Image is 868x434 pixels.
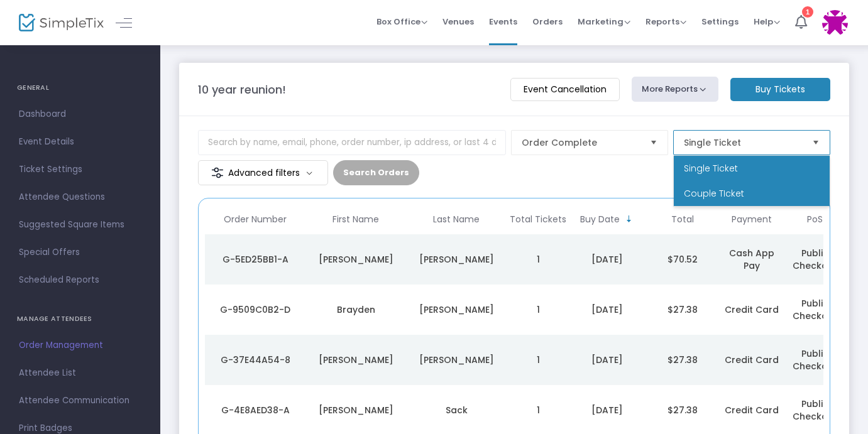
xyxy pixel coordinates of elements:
[725,404,779,416] span: Credit Card
[793,347,837,372] span: Public Checkout
[198,130,506,155] input: Search by name, email, phone, order number, ip address, or last 4 digits of card
[578,16,630,28] span: Marketing
[211,166,224,179] img: filter
[793,398,837,423] span: Public Checkout
[19,189,141,205] span: Attendee Questions
[332,214,379,225] span: First Name
[19,337,141,354] span: Order Management
[684,162,738,175] span: Single Ticket
[671,214,694,225] span: Total
[208,354,302,366] div: G-37E44A54-8
[19,272,141,288] span: Scheduled Reports
[409,354,503,366] div: OKelly
[198,81,286,98] m-panel-title: 10 year reunion!
[646,16,686,28] span: Reports
[645,285,720,335] td: $27.38
[19,161,141,178] span: Ticket Settings
[725,303,779,316] span: Credit Card
[507,285,569,335] td: 1
[208,303,302,316] div: G-9509C0B2-D
[507,335,569,385] td: 1
[807,214,823,225] span: PoS
[793,297,837,322] span: Public Checkout
[510,78,620,101] m-button: Event Cancellation
[632,77,718,102] button: More Reports
[19,106,141,122] span: Dashboard
[19,217,141,233] span: Suggested Square Items
[701,6,739,38] span: Settings
[793,247,837,272] span: Public Checkout
[17,307,143,332] h4: MANAGE ATTENDEES
[198,160,328,185] m-button: Advanced filters
[729,247,774,272] span: Cash App Pay
[725,354,779,366] span: Credit Card
[507,205,569,234] th: Total Tickets
[19,244,141,261] span: Special Offers
[409,253,503,266] div: Walker
[732,214,772,225] span: Payment
[19,365,141,381] span: Attendee List
[754,16,780,28] span: Help
[433,214,480,225] span: Last Name
[489,6,517,38] span: Events
[807,131,825,155] button: Select
[224,214,287,225] span: Order Number
[208,253,302,266] div: G-5ED25BB1-A
[624,214,634,224] span: Sortable
[409,404,503,416] div: Sack
[580,214,620,225] span: Buy Date
[17,75,143,100] h4: GENERAL
[19,134,141,150] span: Event Details
[309,303,403,316] div: Brayden
[522,136,640,149] span: Order Complete
[309,404,403,416] div: Kathryn
[573,253,642,266] div: 10/13/2025
[208,404,302,416] div: G-4E8AED38-A
[442,6,474,38] span: Venues
[19,393,141,409] span: Attendee Communication
[645,234,720,285] td: $70.52
[376,16,427,28] span: Box Office
[309,354,403,366] div: Mitchell
[309,253,403,266] div: Kristin
[730,78,830,101] m-button: Buy Tickets
[532,6,563,38] span: Orders
[645,335,720,385] td: $27.38
[409,303,503,316] div: Armstrong
[684,136,802,149] span: Single Ticket
[684,187,744,200] span: Couple TIcket
[507,234,569,285] td: 1
[573,404,642,416] div: 10/12/2025
[573,303,642,316] div: 10/12/2025
[802,6,813,18] div: 1
[573,354,642,366] div: 10/12/2025
[645,131,662,155] button: Select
